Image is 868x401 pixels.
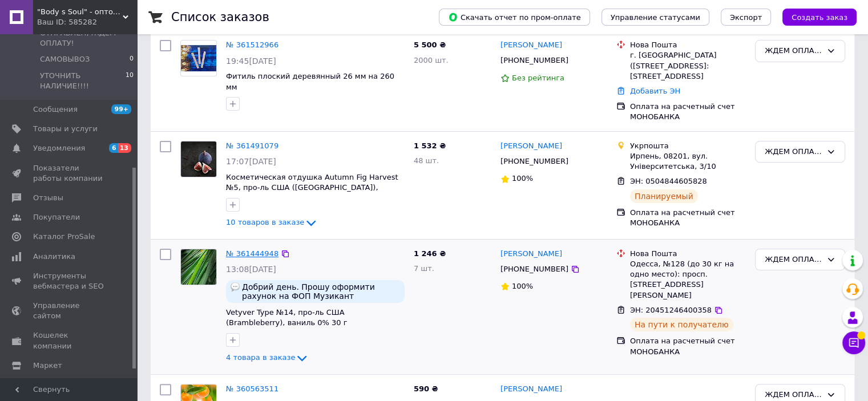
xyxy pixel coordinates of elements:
div: ЖДЕМ ОПЛАТУ [765,254,822,266]
a: Фитиль плоский деревянный 26 мм на 260 мм [226,72,394,91]
div: Оплата на расчетный счет МОНОБАНКА [630,208,746,228]
a: 10 товаров в заказе [226,218,318,226]
span: 13 [118,143,131,153]
button: Чат с покупателем [842,331,865,354]
span: САМОВЫВОЗ [40,54,90,64]
span: 100% [512,282,533,290]
span: УТОЧНИТЬ НАЛИЧИЕ!!!! [40,71,126,91]
span: ЭН: 20451246400358 [630,306,712,314]
div: Одесса, №128 (до 30 кг на одно место): просп. [STREET_ADDRESS][PERSON_NAME] [630,259,746,301]
div: ЖДЕМ ОПЛАТУ [765,45,822,57]
span: 2000 шт. [414,56,449,64]
span: Создать заказ [792,13,847,22]
span: Отзывы [33,193,63,203]
a: Создать заказ [771,13,857,21]
span: Показатели работы компании [33,163,106,184]
span: Кошелек компании [33,330,106,351]
span: Сообщения [33,104,78,115]
div: Оплата на расчетный счет МОНОБАНКА [630,336,746,357]
span: 590 ₴ [414,384,438,393]
img: :speech_balloon: [231,282,240,291]
h1: Список заказов [171,10,269,24]
span: 278 [122,28,134,48]
span: [PHONE_NUMBER] [500,265,568,273]
span: 1 532 ₴ [414,141,446,150]
span: 10 товаров в заказе [226,218,304,227]
button: Экспорт [721,9,771,26]
span: Управление статусами [611,13,700,22]
img: Фото товару [181,141,216,177]
span: "Body s Soul" - оптово-роздрібний магазин товарів для миловаріння, свічок,пластикових форм,пакування [37,7,123,17]
span: 10 [126,71,134,91]
span: Без рейтинга [512,74,564,82]
div: Нова Пошта [630,40,746,50]
span: 6 [109,143,118,153]
span: 0 [130,54,134,64]
div: Укрпошта [630,141,746,151]
a: [PERSON_NAME] [500,384,562,395]
a: Фото товару [180,40,217,76]
span: [PHONE_NUMBER] [500,157,568,165]
span: ЭН: 0504844605828 [630,177,707,185]
span: 4 товара в заказе [226,353,295,362]
span: [PHONE_NUMBER] [500,56,568,64]
span: 99+ [111,104,131,114]
a: Косметическая отдушка Autumn Fig Harvest №5, про-ль США ([GEOGRAPHIC_DATA]), ваниль 0% 30 г [226,173,398,202]
div: ЖДЕМ ОПЛАТУ [765,389,822,401]
a: Фото товару [180,141,217,177]
span: ОТПРАВЛЕН, ЖДЕМ ОПЛАТУ! [40,28,122,48]
div: Ваш ID: 585282 [37,17,137,27]
div: На пути к получателю [630,318,733,331]
img: Фото товару [181,249,216,285]
span: 1 246 ₴ [414,249,446,258]
img: Фото товару [181,45,216,72]
span: Управление сайтом [33,301,106,321]
span: Экспорт [730,13,762,22]
div: Планируемый [630,189,698,203]
a: [PERSON_NAME] [500,40,562,51]
span: 48 шт. [414,156,439,165]
a: № 361512966 [226,40,278,49]
a: Vetyver Type №14, про-ль США (Brambleberry), ваниль 0% 30 г [226,308,348,327]
span: Каталог ProSale [33,232,95,242]
span: Уведомления [33,143,85,153]
span: Аналитика [33,252,75,262]
div: Нова Пошта [630,249,746,259]
button: Скачать отчет по пром-оплате [439,9,590,26]
span: Добрий день. Прошу оформити рахунок на ФОП Музикант [PERSON_NAME]. [242,282,400,301]
div: Оплата на расчетный счет МОНОБАНКА [630,102,746,122]
a: [PERSON_NAME] [500,249,562,260]
div: г. [GEOGRAPHIC_DATA] ([STREET_ADDRESS]: [STREET_ADDRESS] [630,50,746,82]
button: Управление статусами [601,9,709,26]
span: Покупатели [33,212,80,222]
a: Фото товару [180,249,217,285]
span: Маркет [33,361,62,371]
div: ЖДЕМ ОПЛАТУ [765,146,822,158]
a: № 361444948 [226,249,278,258]
a: 4 товара в заказе [226,353,309,362]
a: № 360563511 [226,384,278,393]
div: Ирпень, 08201, вул. Університетська, 3/10 [630,151,746,172]
span: 100% [512,174,533,183]
button: Создать заказ [782,9,857,26]
span: 13:08[DATE] [226,265,276,274]
a: Добавить ЭН [630,87,680,95]
span: Скачать отчет по пром-оплате [448,12,581,22]
span: Товары и услуги [33,124,98,134]
a: № 361491079 [226,141,278,150]
span: 7 шт. [414,264,434,273]
span: 5 500 ₴ [414,40,446,49]
a: [PERSON_NAME] [500,141,562,152]
span: 19:45[DATE] [226,56,276,66]
span: 17:07[DATE] [226,157,276,166]
span: Инструменты вебмастера и SEO [33,271,106,291]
